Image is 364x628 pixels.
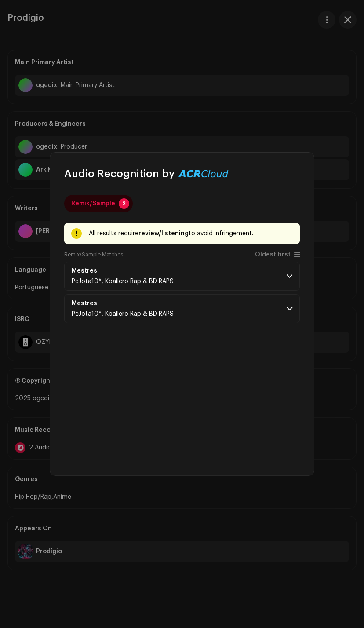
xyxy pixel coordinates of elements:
span: PeJota10*, Kballero Rap & BD RAPS [72,311,174,317]
label: Remix/Sample Matches [64,251,123,258]
span: PeJota10*, Kballero Rap & BD RAPS [72,278,174,285]
span: Mestres [72,300,174,307]
p-accordion-header: MestresPeJota10*, Kballero Rap & BD RAPS [64,262,300,291]
span: Mestres [72,267,174,274]
p-badge: 2 [119,198,129,209]
p-accordion-header: MestresPeJota10*, Kballero Rap & BD RAPS [64,294,300,323]
p-togglebutton: Oldest first [255,251,300,258]
div: All results require to avoid infringement. [89,228,293,239]
span: Audio Recognition by [64,167,175,181]
div: Remix/Sample [71,195,115,212]
strong: review/listening [138,230,189,237]
span: Oldest first [255,252,291,258]
strong: Mestres [72,267,97,274]
strong: Mestres [72,300,97,307]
